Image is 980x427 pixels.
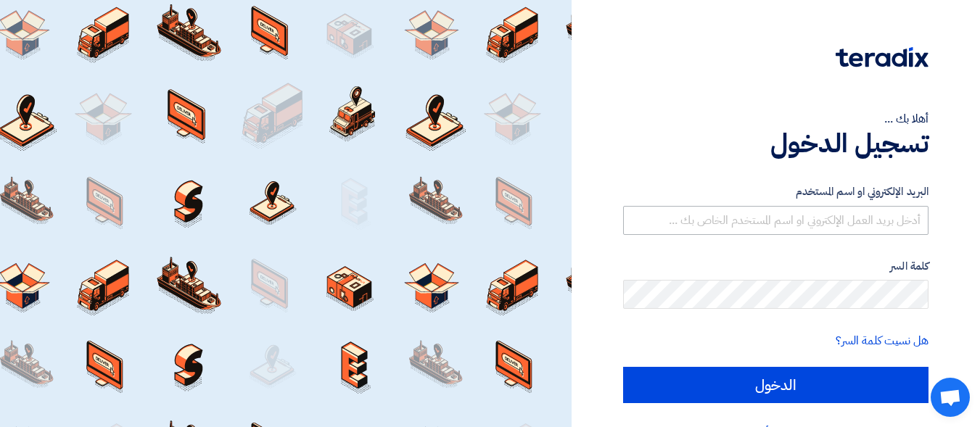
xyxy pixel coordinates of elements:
[836,47,928,67] img: Teradix logo
[623,110,928,128] div: أهلا بك ...
[623,206,928,235] input: أدخل بريد العمل الإلكتروني او اسم المستخدم الخاص بك ...
[836,332,928,349] a: هل نسيت كلمة السر؟
[623,128,928,159] h1: تسجيل الدخول
[623,258,928,275] label: كلمة السر
[623,367,928,403] input: الدخول
[931,378,970,417] div: Open chat
[623,183,928,200] label: البريد الإلكتروني او اسم المستخدم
